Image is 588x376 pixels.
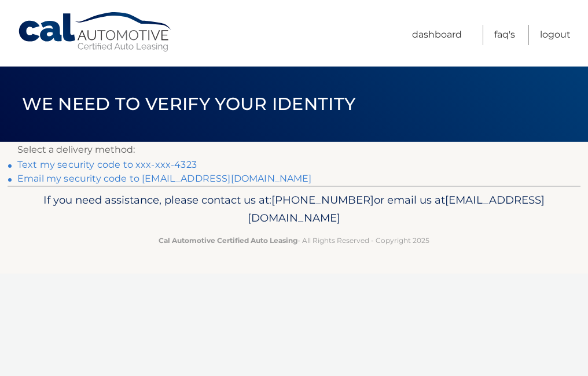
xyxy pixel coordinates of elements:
[540,25,571,45] a: Logout
[159,236,297,245] strong: Cal Automotive Certified Auto Leasing
[271,193,374,207] span: [PHONE_NUMBER]
[17,173,312,184] a: Email my security code to [EMAIL_ADDRESS][DOMAIN_NAME]
[412,25,462,45] a: Dashboard
[494,25,515,45] a: FAQ's
[17,12,174,53] a: Cal Automotive
[17,159,197,170] a: Text my security code to xxx-xxx-4323
[25,234,563,246] p: - All Rights Reserved - Copyright 2025
[22,93,356,115] span: We need to verify your identity
[17,142,571,158] p: Select a delivery method:
[25,191,563,228] p: If you need assistance, please contact us at: or email us at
